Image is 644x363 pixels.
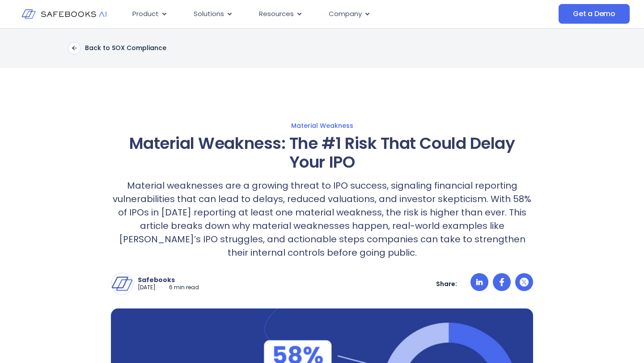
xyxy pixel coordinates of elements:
[23,122,621,130] a: Material Weakness
[111,134,533,172] h1: Material Weakness: The #1 Risk That Could Delay Your IPO
[68,42,166,55] a: Back to SOX Compliance
[138,276,199,284] p: Safebooks
[573,9,615,18] span: Get a Demo
[125,5,490,23] div: Menu Toggle
[436,280,457,288] p: Share:
[111,273,133,295] img: Safebooks
[169,284,199,291] p: 6 min read
[125,5,490,23] nav: Menu
[194,9,224,19] span: Solutions
[559,4,630,24] a: Get a Demo
[111,179,533,259] p: Material weaknesses are a growing threat to IPO success, signaling financial reporting vulnerabil...
[259,9,294,19] span: Resources
[329,9,362,19] span: Company
[138,284,156,291] p: [DATE]
[85,44,166,52] p: Back to SOX Compliance
[132,9,159,19] span: Product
